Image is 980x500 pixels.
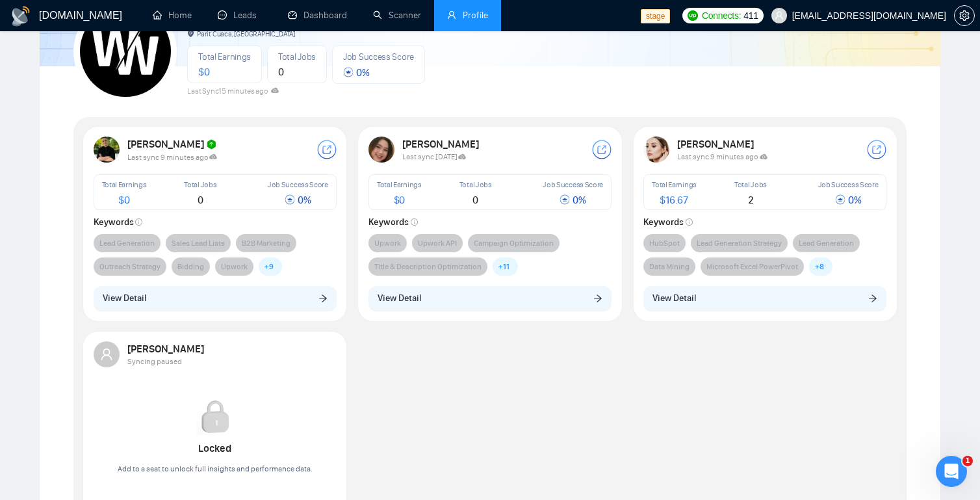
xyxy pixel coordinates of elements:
span: Job Success Score [343,51,414,62]
span: HubSpot [649,237,680,250]
span: Total Earnings [102,180,147,189]
span: info-circle [686,218,693,226]
span: Total Earnings [198,51,251,62]
span: Sales Lead Lists [172,237,225,250]
a: messageLeads [218,10,262,21]
span: 0 % [285,194,311,206]
img: USER [368,137,394,163]
button: View Detailarrow-right [643,286,886,311]
span: 0 [278,66,284,78]
span: 0 [472,194,478,206]
span: info-circle [411,218,418,226]
img: upwork-logo.png [688,10,698,21]
iframe: Intercom live chat [936,456,967,487]
span: Profile [463,10,488,21]
span: $ 16.67 [660,194,688,206]
span: $ 0 [118,194,129,206]
button: View Detailarrow-right [368,286,612,311]
span: Last sync 9 minutes ago [677,152,767,161]
button: View Detailarrow-right [94,286,337,311]
strong: [PERSON_NAME] [402,138,481,150]
span: Parit Cuaca, [GEOGRAPHIC_DATA] [187,29,295,38]
button: setting [954,5,975,26]
span: Total Jobs [459,180,492,189]
span: setting [955,10,974,21]
span: Upwork API [418,237,457,250]
span: Lead Generation [99,237,155,250]
span: View Detail [103,291,146,306]
span: Bidding [177,260,204,273]
span: Outreach Strategy [99,260,161,273]
span: 2 [748,194,754,206]
span: Campaign Optimization [474,237,554,250]
strong: [PERSON_NAME] [127,343,206,355]
img: USER [94,137,120,163]
span: Last Sync 15 minutes ago [187,86,279,96]
span: 0 % [560,194,586,206]
span: Total Jobs [734,180,767,189]
span: Last sync [DATE] [402,152,467,161]
strong: Keywords [643,217,693,228]
span: environment [187,30,194,37]
span: Upwork [374,237,401,250]
span: Total Earnings [652,180,697,189]
span: Lead Generation Strategy [697,237,782,250]
span: Lead Generation [799,237,854,250]
strong: Keywords [368,217,418,228]
span: Total Jobs [278,51,316,62]
span: B2B Marketing [242,237,290,250]
img: USER [643,137,669,163]
span: 1 [962,456,973,466]
span: Total Jobs [184,180,216,189]
span: Total Earnings [377,180,422,189]
span: $ 0 [394,194,405,206]
span: View Detail [652,291,696,306]
a: searchScanner [373,10,421,21]
span: Job Success Score [543,180,603,189]
span: Add to a seat to unlock full insights and performance data. [118,464,313,473]
span: arrow-right [318,293,328,302]
span: Title & Description Optimization [374,260,482,273]
span: 0 % [835,194,861,206]
strong: [PERSON_NAME] [127,138,218,150]
span: info-circle [135,218,142,226]
span: + 8 [815,260,824,273]
span: user [100,348,113,361]
img: hipo [206,139,218,151]
span: Last sync 9 minutes ago [127,153,218,162]
span: Job Success Score [818,180,879,189]
a: setting [954,10,975,21]
a: homeHome [153,10,192,21]
span: Connects: [702,8,741,23]
strong: Keywords [94,217,143,228]
span: Job Success Score [268,180,328,189]
span: user [775,11,784,20]
span: 411 [743,8,758,23]
img: Locked [197,399,233,435]
span: arrow-right [868,293,877,302]
strong: [PERSON_NAME] [677,138,756,150]
img: logo [10,6,31,27]
span: Microsoft Excel PowerPivot [706,260,798,273]
span: $ 0 [198,66,209,78]
a: dashboardDashboard [288,10,347,21]
span: stage [641,9,670,23]
span: Upwork [221,260,248,273]
span: 0 % [343,66,369,79]
span: Syncing paused [127,357,182,366]
span: 0 [198,194,203,206]
span: Data Mining [649,260,690,273]
span: user [447,10,456,20]
strong: Locked [198,442,231,454]
img: WorkWise Agency [80,6,171,97]
span: + 11 [498,260,509,273]
span: + 9 [264,260,274,273]
span: View Detail [378,291,421,306]
span: arrow-right [593,293,602,302]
